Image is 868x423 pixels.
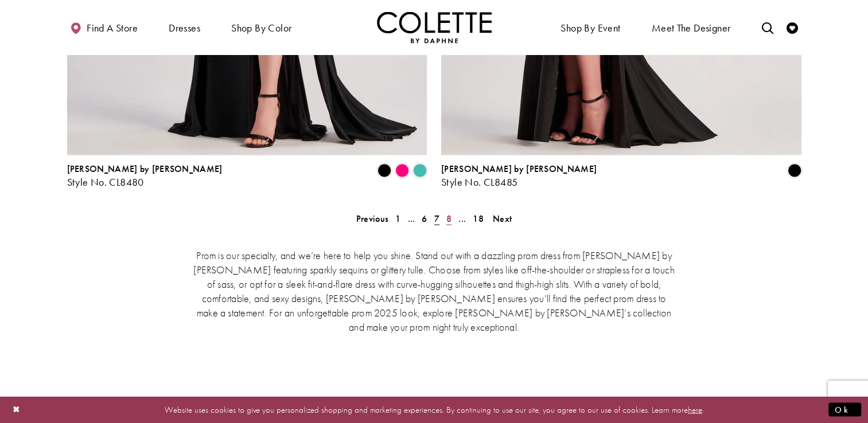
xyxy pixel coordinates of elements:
span: 18 [473,213,484,225]
span: Style No. CL8480 [67,175,144,189]
span: Shop by color [228,11,294,43]
div: Colette by Daphne Style No. CL8480 [67,164,223,188]
span: [PERSON_NAME] by [PERSON_NAME] [67,163,223,175]
span: ... [458,213,466,225]
a: 8 [443,210,455,227]
span: Dresses [169,22,200,34]
span: 1 [395,213,400,225]
a: 1 [392,210,404,227]
span: ... [407,213,415,225]
a: 18 [469,210,487,227]
span: Style No. CL8485 [441,175,517,189]
span: Next [493,213,512,225]
i: Black [788,164,801,178]
span: Shop by color [231,22,291,34]
a: here [688,404,702,415]
span: [PERSON_NAME] by [PERSON_NAME] [441,163,597,175]
a: Meet the designer [649,11,734,43]
p: Prom is our specialty, and we’re here to help you shine. Stand out with a dazzling prom dress fro... [190,248,678,334]
a: Check Wishlist [784,11,801,43]
span: Current page [431,210,443,227]
i: Turquoise [413,164,427,178]
span: Shop By Event [560,22,620,34]
a: Find a store [67,11,141,43]
a: Next Page [489,210,515,227]
button: Close Dialog [7,399,26,420]
span: Find a store [87,22,138,34]
button: Submit Dialog [828,402,861,417]
span: Meet the designer [652,22,731,34]
span: Shop By Event [558,11,623,43]
a: Visit Home Page [377,11,492,43]
i: Hot Pink [395,164,409,178]
a: ... [404,210,418,227]
img: Colette by Daphne [377,11,492,43]
span: 6 [422,213,427,225]
span: 7 [434,213,439,225]
a: ... [455,210,469,227]
a: 6 [418,210,430,227]
a: Toggle search [758,11,776,43]
span: Previous [356,213,388,225]
span: Dresses [166,11,203,43]
span: 8 [446,213,451,225]
i: Black [377,164,391,178]
div: Colette by Daphne Style No. CL8485 [441,164,597,188]
a: Prev Page [353,210,392,227]
p: Website uses cookies to give you personalized shopping and marketing experiences. By continuing t... [83,402,785,417]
